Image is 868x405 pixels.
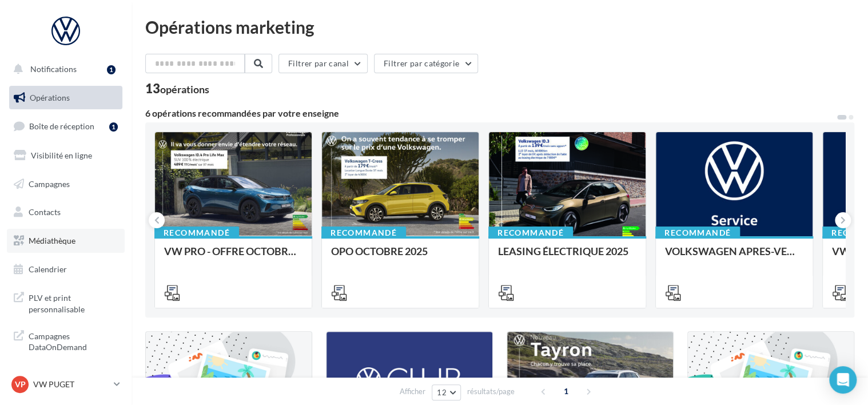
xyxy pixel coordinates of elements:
[31,150,92,160] span: Visibilité en ligne
[29,290,118,315] span: PLV et print personnalisable
[7,114,125,138] a: Boîte de réception1
[107,65,116,74] div: 1
[7,86,125,110] a: Opérations
[160,84,209,94] div: opérations
[7,324,125,358] a: Campagnes DataOnDemand
[29,264,67,274] span: Calendrier
[557,382,575,400] span: 1
[432,384,461,400] button: 12
[30,64,77,74] span: Notifications
[400,386,425,397] span: Afficher
[7,229,125,253] a: Médiathèque
[498,245,636,268] div: LEASING ÉLECTRIQUE 2025
[374,54,478,73] button: Filtrer par catégorie
[331,245,469,268] div: OPO OCTOBRE 2025
[488,227,573,239] div: Recommandé
[145,109,836,118] div: 6 opérations recommandées par votre enseigne
[467,386,515,397] span: résultats/page
[33,379,109,390] p: VW PUGET
[29,178,70,188] span: Campagnes
[278,54,368,73] button: Filtrer par canal
[321,227,406,239] div: Recommandé
[164,245,302,268] div: VW PRO - OFFRE OCTOBRE 25
[7,144,125,168] a: Visibilité en ligne
[29,328,118,353] span: Campagnes DataOnDemand
[29,236,75,245] span: Médiathèque
[29,121,94,131] span: Boîte de réception
[829,366,857,394] div: Open Intercom Messenger
[7,57,120,81] button: Notifications 1
[109,122,118,132] div: 1
[665,245,803,268] div: VOLKSWAGEN APRES-VENTE
[15,379,26,390] span: VP
[437,388,447,397] span: 12
[145,82,209,95] div: 13
[7,200,125,224] a: Contacts
[655,227,740,239] div: Recommandé
[7,285,125,319] a: PLV et print personnalisable
[29,207,61,217] span: Contacts
[145,18,854,35] div: Opérations marketing
[9,374,122,395] a: VP VW PUGET
[30,93,70,102] span: Opérations
[7,257,125,281] a: Calendrier
[7,172,125,196] a: Campagnes
[154,227,239,239] div: Recommandé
